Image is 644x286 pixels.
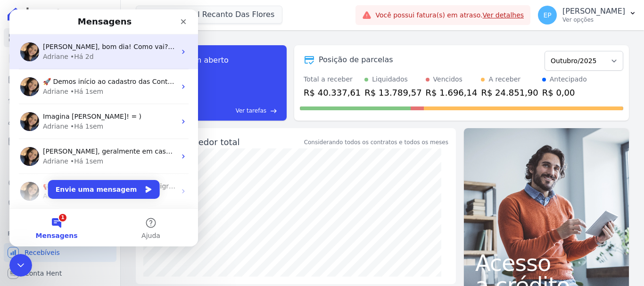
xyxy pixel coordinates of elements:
[562,16,625,24] p: Ver opções
[9,254,32,277] iframe: Intercom live chat
[61,112,94,122] div: • Há 1sem
[61,77,94,87] div: • Há 1sem
[8,228,113,239] div: Plataformas
[26,223,68,229] span: Mensagens
[61,147,94,157] div: • Há 1sem
[39,171,150,189] button: Envie uma mensagem
[481,86,538,99] div: R$ 24.851,90
[543,12,551,18] span: EP
[304,74,361,84] div: Total a receber
[488,74,520,84] div: A receber
[33,42,59,52] div: Adriane
[4,264,116,283] a: Conta Hent
[550,74,587,84] div: Antecipado
[4,90,116,109] a: Lotes
[426,86,478,99] div: R$ 1.696,14
[4,132,116,151] a: Minha Carteira
[372,74,408,84] div: Liquidados
[375,10,524,20] span: Você possui fatura(s) em atraso.
[132,223,151,229] span: Ajuda
[33,103,132,111] span: Imagina [PERSON_NAME]! = )
[433,74,462,84] div: Vencidos
[530,2,644,28] button: EP [PERSON_NAME] Ver opções
[4,194,116,213] a: Negativação
[304,138,448,147] div: Considerando todos os contratos e todos os meses
[483,11,524,19] a: Ver detalhes
[4,70,116,89] a: Parcelas
[304,86,361,99] div: R$ 40.337,61
[4,49,116,68] a: Contratos
[236,106,266,115] span: Ver tarefas
[542,86,587,99] div: R$ 0,00
[11,33,30,52] img: Profile image for Adriane
[11,138,30,156] img: Profile image for Adriane
[11,103,30,122] img: Profile image for Adriane
[475,252,618,274] span: Acesso
[33,147,59,157] div: Adriane
[33,182,59,192] div: Adriane
[4,153,116,172] a: Transferências
[61,42,84,52] div: • Há 2d
[25,248,60,257] span: Recebíveis
[270,107,277,114] span: east
[319,54,393,65] div: Posição de parcelas
[33,112,59,122] div: Adriane
[33,77,59,87] div: Adriane
[4,173,116,192] a: Crédito
[4,111,116,130] a: Clientes
[11,68,30,87] img: Profile image for Adriane
[136,6,282,24] button: Residencial Recanto Das Flores
[4,243,116,262] a: Recebíveis
[562,7,625,16] p: [PERSON_NAME]
[11,172,30,191] img: Profile image for Adriane
[364,86,421,99] div: R$ 13.789,57
[4,28,116,47] a: Visão Geral
[25,269,62,278] span: Conta Hent
[157,136,302,148] div: Saldo devedor total
[94,199,189,237] button: Ajuda
[9,9,198,246] iframe: Intercom live chat
[171,106,277,115] a: Ver tarefas east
